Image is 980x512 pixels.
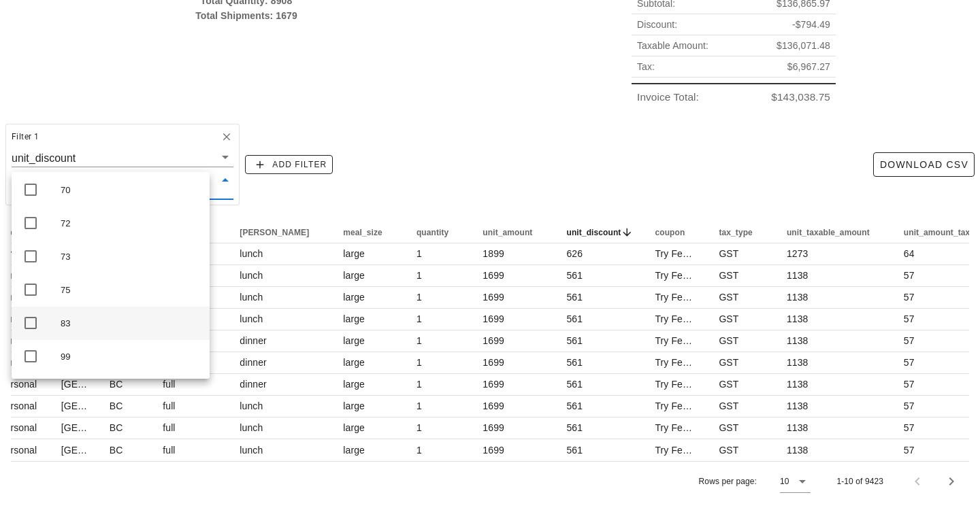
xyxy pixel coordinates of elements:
span: 561 [566,357,583,368]
span: [GEOGRAPHIC_DATA] [61,445,161,456]
span: 1 [416,422,422,433]
span: BC [110,400,123,411]
span: 561 [566,313,583,324]
span: GST [719,422,738,433]
span: Taxable Amount: [637,38,708,53]
span: large [343,445,365,456]
span: lunch [240,445,263,456]
span: GST [719,292,738,303]
span: 1138 [787,445,808,456]
div: 73 [61,252,199,262]
span: 57 [904,422,915,433]
span: 57 [904,335,915,346]
span: 1699 [483,400,504,411]
div: 1-10 of 9423 [836,475,883,488]
span: large [343,335,365,346]
span: GST [719,400,738,411]
span: [GEOGRAPHIC_DATA] [61,379,161,390]
div: unit_discount [12,152,76,165]
span: lunch [240,422,263,433]
span: 57 [904,400,915,411]
span: $6,967.27 [787,59,830,74]
span: 1138 [787,379,808,390]
div: 83 [61,318,199,329]
span: 1899 [483,248,504,259]
span: unit_discount [566,228,621,237]
span: full [163,422,175,433]
div: 10 [780,475,789,488]
span: unit_amount_tax [904,228,970,237]
span: GST [719,248,738,259]
span: 1 [416,357,422,368]
span: [GEOGRAPHIC_DATA] [61,422,161,433]
span: meal_size [343,228,382,237]
span: GST [719,270,738,281]
span: large [343,422,365,433]
span: large [343,248,365,259]
div: 72 [61,218,199,229]
span: 1138 [787,422,808,433]
span: quantity [416,228,448,237]
span: 561 [566,422,583,433]
span: tax_type [719,228,753,237]
span: Filter 1 [12,130,39,143]
span: Try Fed Personalized (33% off) [655,379,788,390]
span: Try Fed Personalized (33% off) [655,313,788,324]
span: Try Fed Personalized (33% off) [655,357,788,368]
span: 626 [566,248,583,259]
span: 1699 [483,313,504,324]
span: Invoice Total: [637,90,699,105]
span: Tax: [637,59,655,74]
span: 561 [566,292,583,303]
span: 1 [416,313,422,324]
span: 1699 [483,445,504,456]
span: 1699 [483,357,504,368]
span: Try Fed Personalized (33% off) [655,248,788,259]
span: 1 [416,379,422,390]
div: 99 [61,352,199,362]
span: $136,071.48 [777,38,830,53]
th: meal_size: Not sorted. Activate to sort ascending. [332,222,406,243]
span: 57 [904,357,915,368]
span: lunch [240,400,263,411]
span: Add Filter [251,158,327,171]
span: 1138 [787,270,808,281]
span: 1699 [483,292,504,303]
span: 1138 [787,313,808,324]
span: 1 [416,292,422,303]
th: unit_discount: Sorted descending. Activate to remove sorting. [555,222,644,243]
span: [GEOGRAPHIC_DATA] [61,400,161,411]
th: quantity: Not sorted. Activate to sort ascending. [406,222,472,243]
div: Total Shipments: 1679 [11,8,482,23]
span: large [343,292,365,303]
span: lunch [240,292,263,303]
span: 1138 [787,400,808,411]
span: large [343,379,365,390]
span: -$794.49 [792,17,830,32]
span: 561 [566,445,583,456]
div: 75 [61,285,199,296]
button: Download CSV [873,152,975,177]
span: 1 [416,248,422,259]
span: 1 [416,445,422,456]
span: dinner [240,379,267,390]
div: unit_discount [12,149,233,167]
span: Discount: [637,17,677,32]
span: 1 [416,270,422,281]
span: unit_amount [483,228,532,237]
button: Next page [939,469,964,494]
span: BC [110,445,123,456]
button: Add Filter [245,155,333,174]
span: 1138 [787,357,808,368]
span: [PERSON_NAME] [240,228,309,237]
span: Try Fed Personalized (33% off) [655,335,788,346]
th: tax_type: Not sorted. Activate to sort ascending. [708,222,776,243]
span: 561 [566,379,583,390]
span: 1699 [483,335,504,346]
span: dinner [240,335,267,346]
span: BC [110,379,123,390]
span: large [343,357,365,368]
span: dinner [240,357,267,368]
span: $143,038.75 [771,90,830,105]
span: BC [110,422,123,433]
